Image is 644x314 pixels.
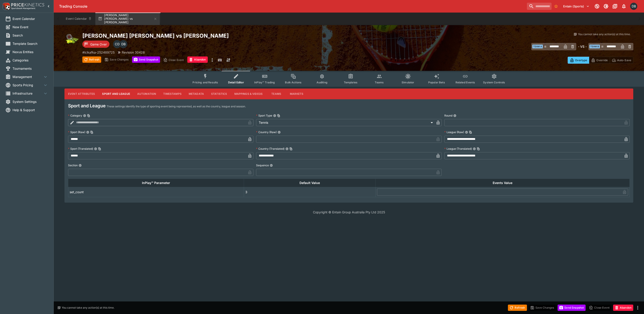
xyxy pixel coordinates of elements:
button: Documentation [611,2,619,10]
th: Events Value [375,179,629,187]
button: League (Raw)Copy To Clipboard [465,131,468,134]
div: Event type filters [189,71,509,87]
button: Toggle light/dark mode [602,2,610,10]
button: Copy To Clipboard [87,114,90,117]
span: Team A [532,45,543,48]
span: Templates [344,81,357,84]
button: Country (Translated)Copy To Clipboard [285,147,289,150]
p: Game Over [90,42,107,47]
p: Sequence [256,163,269,167]
th: InPlay™ Parameter [68,179,244,187]
div: Tennis [256,119,434,126]
button: Country (Raw) [278,131,281,134]
span: System Settings [13,99,48,104]
button: Refresh [82,56,101,63]
button: League (Translated)Copy To Clipboard [473,147,476,150]
button: Teams [266,89,286,99]
div: Daniel Beswick [119,40,127,48]
p: You cannot take any action(s) at this time. [578,32,631,36]
button: Sport and League [98,89,133,99]
button: Send Snapshot [558,305,586,311]
p: Country (Raw) [256,130,277,134]
span: Infrastructure [13,91,43,96]
span: Bulk Actions [285,81,302,84]
button: Copy To Clipboard [98,147,101,150]
button: more [635,305,640,310]
button: Copy To Clipboard [469,131,472,134]
span: Template Search [13,41,48,46]
button: Copy To Clipboard [90,131,93,134]
button: Copy To Clipboard [289,147,293,150]
span: Team B [589,45,600,48]
button: [PERSON_NAME] [PERSON_NAME] vs [PERSON_NAME] [95,13,160,25]
button: Round [453,114,456,117]
p: Auto-Save [617,58,631,63]
button: Automation [134,89,160,99]
p: Override [596,58,608,63]
h4: Sport and League [68,103,106,109]
span: Sports Pricing [13,83,43,87]
button: Select Tenant [561,3,592,10]
p: Overtype [575,58,587,63]
th: Default Value [244,179,375,187]
span: Categories [13,58,48,63]
span: Management [13,74,43,79]
button: Mappings & Videos [231,89,266,99]
span: Tournaments [13,66,48,71]
span: Auditing [317,81,327,84]
button: Abandon [613,305,633,311]
button: Sport (Translated)Copy To Clipboard [94,147,97,150]
p: Copy To Clipboard [82,50,115,55]
button: more [210,56,215,64]
h6: - VS - [578,44,587,49]
button: Markets [286,89,307,99]
button: Timestamps [160,89,185,99]
button: Copy To Clipboard [477,147,480,150]
button: Overtype [568,57,589,64]
p: These settings identify the type of sporting event being represented, as well as the country, lea... [107,104,246,109]
button: Refresh [508,305,527,311]
button: Sequence [270,164,273,167]
div: Start From [568,57,633,64]
input: search [527,3,552,10]
span: Nexus Entities [13,50,48,54]
button: Section [79,164,82,167]
span: System Controls [483,81,505,84]
button: Sport (Raw)Copy To Clipboard [86,131,89,134]
p: Section [68,163,78,167]
button: Event Calendar [63,13,94,25]
p: Copyright © Entain Group Australia Pty Ltd 2025 [54,210,644,214]
td: 3 [244,187,375,197]
button: Abandon [187,56,208,63]
button: Event Attributes [64,89,98,99]
span: Teams [375,81,384,84]
span: New Event [13,25,48,29]
h2: Copy To Clipboard [82,32,358,39]
div: Trading Console [59,4,525,9]
td: set_count [68,187,244,197]
span: Event Calendar [13,16,48,21]
div: Cameron Duffy [113,40,121,48]
p: Round [444,114,452,117]
span: InPlay™ Trading [254,81,275,84]
button: No Bookmarks [552,3,560,10]
p: League (Translated) [444,147,472,151]
img: PriceKinetics Logo [1,2,10,11]
p: Sport Type [256,114,272,117]
img: tennis.png [64,32,79,47]
span: Mark an event as closed and abandoned. [187,57,208,62]
img: PriceKinetics [11,3,44,6]
span: Related Events [456,81,475,84]
span: Detail Editor [228,81,244,84]
button: Daniel Beswick [629,1,639,11]
p: League (Raw) [444,130,464,134]
span: Search [13,33,48,38]
span: Mark an event as closed and abandoned. [613,305,633,310]
span: Help & Support [13,108,48,112]
button: Copy To Clipboard [277,114,280,117]
p: Revision 30428 [122,50,145,55]
button: Statistics [208,89,231,99]
p: You cannot take any action(s) at this time. [62,306,114,310]
button: Override [589,57,610,64]
button: Send Snapshot [132,56,160,63]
